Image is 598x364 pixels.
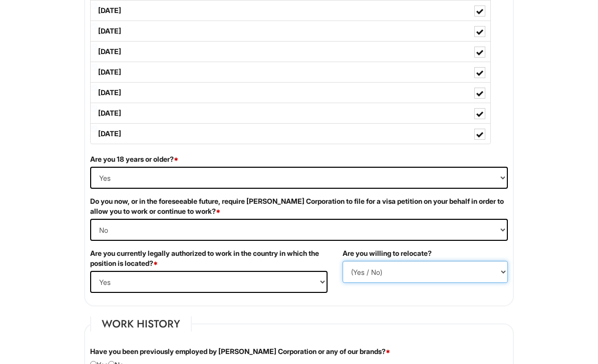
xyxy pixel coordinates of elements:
label: [DATE] [91,83,490,103]
label: [DATE] [91,124,490,144]
select: (Yes / No) [90,167,508,189]
label: [DATE] [91,103,490,123]
select: (Yes / No) [90,271,328,293]
label: Are you 18 years or older? [90,154,178,164]
label: [DATE] [91,21,490,41]
label: Are you currently legally authorized to work in the country in which the position is located? [90,248,328,268]
label: [DATE] [91,62,490,82]
select: (Yes / No) [343,261,508,283]
label: Do you now, or in the foreseeable future, require [PERSON_NAME] Corporation to file for a visa pe... [90,196,508,216]
label: Are you willing to relocate? [343,248,432,258]
legend: Work History [90,316,192,331]
label: [DATE] [91,42,490,62]
select: (Yes / No) [90,219,508,241]
label: Have you been previously employed by [PERSON_NAME] Corporation or any of our brands? [90,346,390,356]
label: [DATE] [91,1,490,21]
